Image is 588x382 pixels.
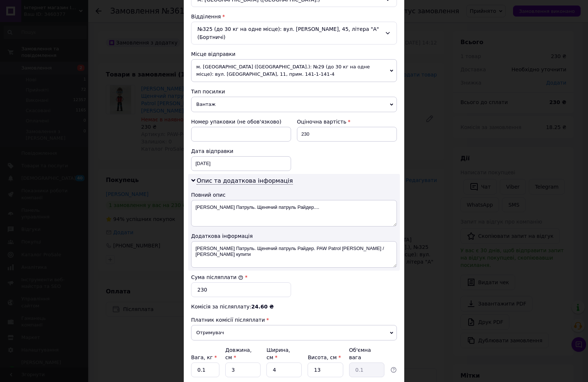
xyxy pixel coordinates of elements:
div: Оціночна вартість [297,118,397,125]
label: Вага, кг [191,354,217,360]
span: Опис та додаткова інформація [197,177,293,185]
div: Об'ємна вага [349,346,384,361]
span: Платник комісії післяплати [191,317,265,323]
span: м. [GEOGRAPHIC_DATA] ([GEOGRAPHIC_DATA].): №29 (до 30 кг на одне місце): вул. [GEOGRAPHIC_DATA], ... [191,59,397,82]
div: Додаткова інформація [191,232,397,240]
span: 24.60 ₴ [251,304,274,310]
div: Комісія за післяплату: [191,303,397,310]
label: Довжина, см [225,347,252,360]
div: №325 (до 30 кг на одне місце): вул. [PERSON_NAME], 45, літера "А" (Бортничі) [191,22,397,44]
span: Вантаж [191,97,397,112]
label: Висота, см [308,354,341,360]
textarea: [PERSON_NAME] Патруль. Щенячий патруль Райдер. PAW Patrol [PERSON_NAME] / [PERSON_NAME] купити [191,241,397,268]
span: Тип посилки [191,89,225,94]
label: Сума післяплати [191,274,243,280]
div: Номер упаковки (не обов'язково) [191,118,291,125]
div: Відділення [191,13,397,20]
div: Повний опис [191,191,397,199]
textarea: [PERSON_NAME] Патруль. Щенячий патруль Райдер.... [191,200,397,226]
span: Місце відправки [191,51,236,57]
span: Отримувач [191,325,397,340]
div: Дата відправки [191,147,291,155]
label: Ширина, см [266,347,290,360]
